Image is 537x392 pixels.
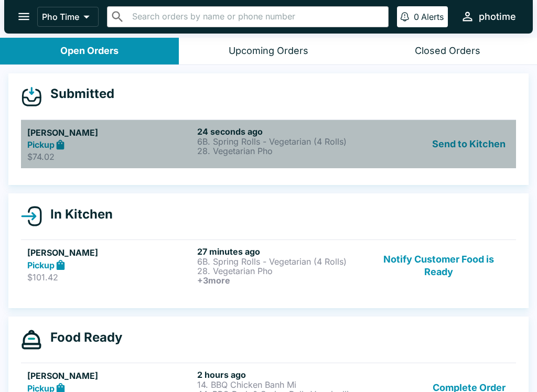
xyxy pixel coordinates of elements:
[27,272,193,282] p: $101.42
[414,12,419,22] p: 0
[197,257,363,266] p: 6B. Spring Rolls - Vegetarian (4 Rolls)
[368,246,510,285] button: Notify Customer Food is Ready
[456,5,520,28] button: photime
[27,126,193,139] h5: [PERSON_NAME]
[27,139,55,150] strong: Pickup
[60,45,119,57] div: Open Orders
[197,126,363,137] h6: 24 seconds ago
[27,260,55,270] strong: Pickup
[42,12,79,22] p: Pho Time
[21,239,516,291] a: [PERSON_NAME]Pickup$101.4227 minutes ago6B. Spring Rolls - Vegetarian (4 Rolls)28. Vegetarian Pho...
[229,45,308,57] div: Upcoming Orders
[197,276,363,285] h6: + 3 more
[197,266,363,276] p: 28. Vegetarian Pho
[421,12,444,22] p: Alerts
[42,86,114,102] h4: Submitted
[129,9,384,24] input: Search orders by name or phone number
[10,3,37,30] button: open drawer
[197,146,363,156] p: 28. Vegetarian Pho
[197,137,363,146] p: 6B. Spring Rolls - Vegetarian (4 Rolls)
[27,369,193,382] h5: [PERSON_NAME]
[197,380,363,389] p: 14. BBQ Chicken Banh Mi
[479,10,516,23] div: photime
[42,330,122,345] h4: Food Ready
[415,45,480,57] div: Closed Orders
[37,7,99,27] button: Pho Time
[27,246,193,259] h5: [PERSON_NAME]
[428,126,510,162] button: Send to Kitchen
[42,206,113,222] h4: In Kitchen
[21,119,516,169] a: [PERSON_NAME]Pickup$74.0224 seconds ago6B. Spring Rolls - Vegetarian (4 Rolls)28. Vegetarian PhoS...
[27,151,193,162] p: $74.02
[197,369,363,380] h6: 2 hours ago
[197,246,363,257] h6: 27 minutes ago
